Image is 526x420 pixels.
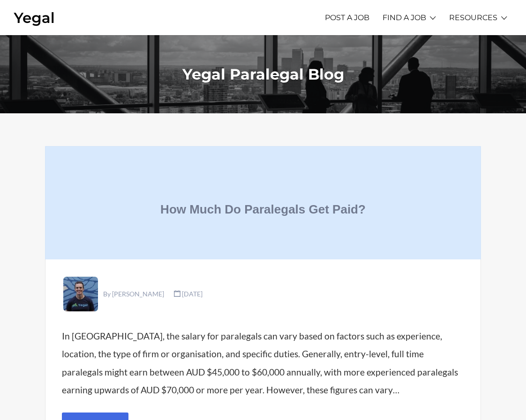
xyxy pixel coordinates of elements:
a: By [PERSON_NAME] [103,290,164,298]
img: Photo [62,275,99,313]
a: RESOURCES [449,5,497,30]
a: POST A JOB [325,5,369,30]
p: In [GEOGRAPHIC_DATA], the salary for paralegals can vary based on factors such as experience, loc... [62,327,464,399]
a: How Much Do Paralegals Get Paid? [45,179,481,240]
span: [DATE] [174,287,203,301]
a: FIND A JOB [383,5,426,30]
